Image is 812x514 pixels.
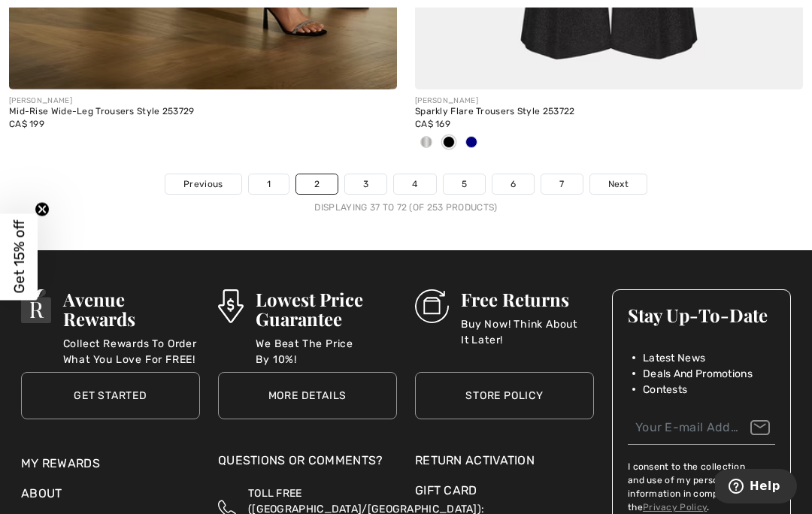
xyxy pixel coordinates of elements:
a: Get Started [21,372,200,419]
a: 7 [541,174,582,194]
a: 3 [345,174,386,194]
div: Questions or Comments? [218,452,397,477]
span: Latest News [643,350,705,366]
div: Taupe [415,131,438,156]
img: Lowest Price Guarantee [218,289,244,323]
h3: Stay Up-To-Date [628,305,775,325]
p: Collect Rewards To Order What You Love For FREE! [63,336,200,366]
span: Contests [643,382,687,398]
div: About [21,485,200,510]
span: Next [608,177,629,191]
a: Previous [165,174,241,194]
a: Store Policy [415,372,594,419]
span: CA$ 169 [415,119,450,129]
span: Previous [183,177,223,191]
div: [PERSON_NAME] [415,95,803,107]
a: My Rewards [21,456,100,470]
a: Gift Card [415,482,594,500]
p: Buy Now! Think About It Later! [461,316,594,346]
a: 1 [249,174,289,194]
span: Deals And Promotions [643,366,753,382]
img: Free Returns [415,289,449,323]
a: More Details [218,372,397,419]
button: Close teaser [35,202,50,217]
iframe: Opens a widget where you can find more information [715,469,797,506]
div: Navy Blue [460,131,483,156]
img: Avenue Rewards [21,289,51,323]
a: 5 [444,174,485,194]
a: 6 [492,174,534,194]
label: I consent to the collection and use of my personal information in compliance with the . [628,460,775,514]
input: Your E-mail Address [628,411,775,445]
a: Next [590,174,647,194]
a: 4 [394,174,435,194]
h3: Lowest Price Guarantee [256,289,397,328]
h3: Avenue Rewards [63,289,200,328]
a: Return Activation [415,452,594,470]
div: Black [438,131,460,156]
div: Sparkly Flare Trousers Style 253722 [415,107,803,117]
div: [PERSON_NAME] [9,95,397,107]
span: CA$ 199 [9,119,44,129]
h3: Free Returns [461,289,594,309]
p: We Beat The Price By 10%! [256,336,397,366]
a: Privacy Policy [643,502,707,512]
a: 2 [296,174,338,194]
span: Get 15% off [11,220,28,294]
div: Mid-Rise Wide-Leg Trousers Style 253729 [9,107,397,117]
